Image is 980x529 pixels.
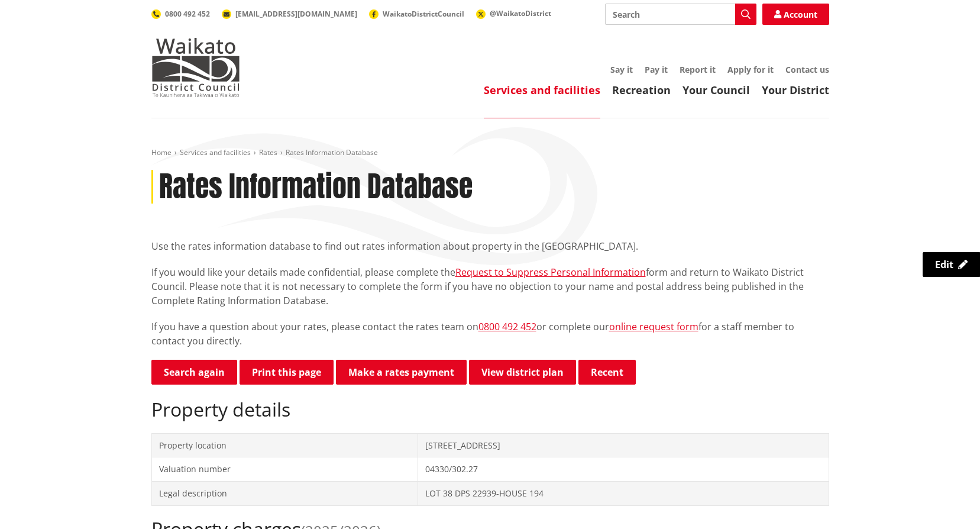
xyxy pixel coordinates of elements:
p: If you have a question about your rates, please contact the rates team on or complete our for a s... [151,320,829,348]
a: Say it [610,64,633,75]
a: Recreation [612,83,671,97]
a: Request to Suppress Personal Information [455,266,646,279]
iframe: Messenger Launcher [926,479,968,522]
a: Home [151,147,172,157]
a: Account [762,4,829,25]
td: Valuation number [151,457,418,482]
a: Edit [923,252,980,277]
a: Report it [680,64,716,75]
span: Rates Information Database [286,147,378,157]
a: Apply for it [727,64,774,75]
a: Search again [151,360,237,385]
a: Services and facilities [484,83,600,97]
a: 0800 492 452 [151,9,210,19]
a: 0800 492 452 [478,320,536,333]
a: Your District [762,83,829,97]
span: Edit [935,258,953,271]
button: Print this page [240,360,334,385]
span: @WaikatoDistrict [490,8,551,18]
p: If you would like your details made confidential, please complete the form and return to Waikato ... [151,265,829,308]
a: @WaikatoDistrict [476,8,551,18]
a: Your Council [683,83,750,97]
button: Recent [578,360,636,385]
a: Make a rates payment [336,360,467,385]
p: Use the rates information database to find out rates information about property in the [GEOGRAPHI... [151,239,829,253]
td: LOT 38 DPS 22939-HOUSE 194 [418,481,829,505]
span: 0800 492 452 [165,9,210,19]
a: WaikatoDistrictCouncil [369,9,464,19]
span: WaikatoDistrictCouncil [383,9,464,19]
img: Waikato District Council - Te Kaunihera aa Takiwaa o Waikato [151,38,240,97]
td: Legal description [151,481,418,505]
span: [EMAIL_ADDRESS][DOMAIN_NAME] [235,9,357,19]
a: [EMAIL_ADDRESS][DOMAIN_NAME] [222,9,357,19]
a: Rates [259,147,277,157]
h2: Property details [151,398,829,421]
a: Contact us [785,64,829,75]
td: Property location [151,433,418,457]
a: online request form [609,320,698,333]
a: Services and facilities [180,147,251,157]
a: View district plan [469,360,576,385]
td: [STREET_ADDRESS] [418,433,829,457]
input: Search input [605,4,756,25]
a: Pay it [645,64,668,75]
h1: Rates Information Database [159,170,473,204]
nav: breadcrumb [151,148,829,158]
td: 04330/302.27 [418,457,829,482]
